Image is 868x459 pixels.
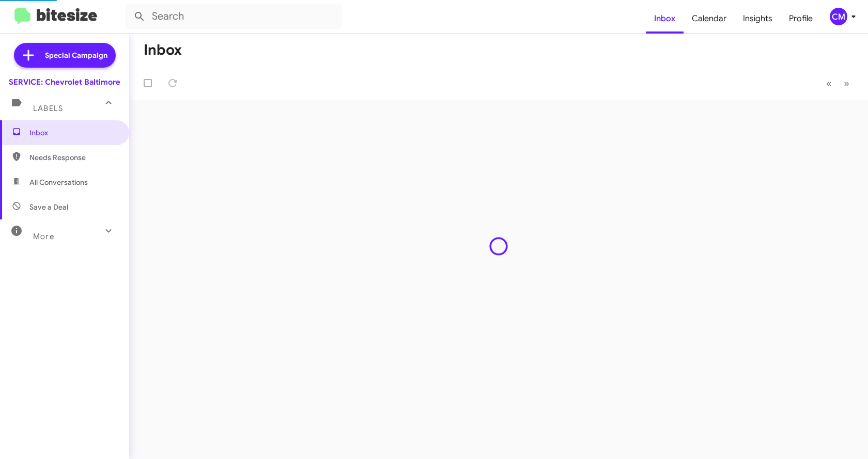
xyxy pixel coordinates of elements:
span: » [844,77,849,90]
a: Profile [781,4,821,34]
button: Next [838,73,856,94]
a: Inbox [646,4,684,34]
input: Search [125,4,342,29]
span: Labels [33,104,63,113]
nav: Page navigation example [820,73,856,94]
button: CM [821,8,857,25]
h1: Inbox [144,42,182,58]
span: « [826,77,832,90]
div: CM [830,8,847,25]
span: All Conversations [29,177,88,187]
a: Special Campaign [14,43,116,68]
span: More [33,232,54,241]
span: Inbox [29,128,117,138]
span: Needs Response [29,152,117,163]
a: Calendar [684,4,735,34]
div: SERVICE: Chevrolet Baltimore [9,77,120,87]
span: Save a Deal [29,202,68,212]
button: Previous [820,73,838,94]
span: Special Campaign [45,50,107,60]
a: Insights [735,4,781,34]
